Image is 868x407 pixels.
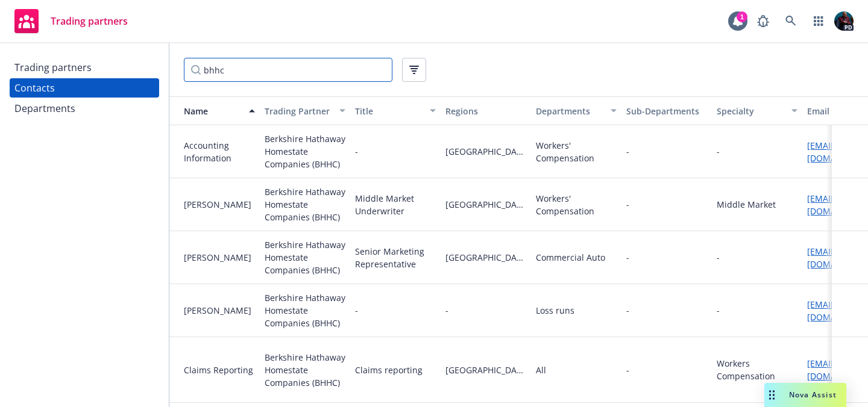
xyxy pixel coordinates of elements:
a: Trading partners [10,58,159,77]
span: - [626,304,629,317]
div: - [355,304,358,317]
span: [GEOGRAPHIC_DATA][US_STATE] [445,145,526,158]
div: 1 [737,11,747,22]
div: Claims reporting [355,364,423,376]
div: Commercial Auto [536,251,605,264]
span: [GEOGRAPHIC_DATA][US_STATE] [445,364,526,376]
div: - [717,145,720,158]
div: Senior Marketing Representative [355,245,436,270]
div: Departments [14,99,75,118]
div: Drag to move [764,383,779,407]
div: Sub-Departments [626,105,707,117]
div: [PERSON_NAME] [184,198,255,211]
input: Filter by keyword... [184,58,392,82]
div: Regions [445,105,526,117]
div: Claims Reporting [184,364,255,376]
button: Trading Partner [260,96,350,125]
div: Workers' Compensation [536,139,617,164]
div: Loss runs [536,304,574,317]
span: - [626,145,629,158]
a: Search [779,9,803,33]
button: Title [350,96,441,125]
a: Contacts [10,78,159,98]
div: Middle Market Underwriter [355,192,436,217]
span: - [626,364,707,376]
a: Departments [10,99,159,118]
span: [GEOGRAPHIC_DATA][US_STATE] [445,251,526,264]
a: Switch app [807,9,831,33]
div: Workers' Compensation [536,192,617,217]
div: Berkshire Hathaway Homestate Companies (BHHC) [265,185,345,223]
span: - [445,304,526,317]
div: Berkshire Hathaway Homestate Companies (BHHC) [265,238,345,276]
button: Nova Assist [764,383,846,407]
span: - [626,198,629,211]
div: - [717,251,720,264]
div: Middle Market [717,198,776,211]
div: Name [174,105,242,117]
div: Departments [536,105,603,117]
div: [PERSON_NAME] [184,304,255,317]
div: Accounting Information [184,139,255,164]
div: - [355,145,358,158]
span: [GEOGRAPHIC_DATA][US_STATE] [445,198,526,211]
div: Berkshire Hathaway Homestate Companies (BHHC) [265,291,345,329]
div: Title [355,105,423,117]
span: - [626,251,629,264]
button: Name [169,96,260,125]
div: - [717,304,720,317]
div: All [536,364,546,376]
button: Specialty [712,96,802,125]
a: Trading partners [10,4,133,38]
img: photo [834,11,854,31]
button: Departments [531,96,621,125]
button: Sub-Departments [621,96,712,125]
div: Trading Partner [265,105,332,117]
span: Trading partners [51,16,128,26]
button: Regions [441,96,531,125]
div: Trading partners [14,58,92,77]
div: Berkshire Hathaway Homestate Companies (BHHC) [265,132,345,170]
div: Berkshire Hathaway Homestate Companies (BHHC) [265,351,345,389]
a: Report a Bug [751,9,775,33]
div: Contacts [14,78,55,98]
div: Specialty [717,105,784,117]
div: [PERSON_NAME] [184,251,255,264]
div: Workers Compensation [717,357,797,382]
span: Nova Assist [789,390,837,400]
